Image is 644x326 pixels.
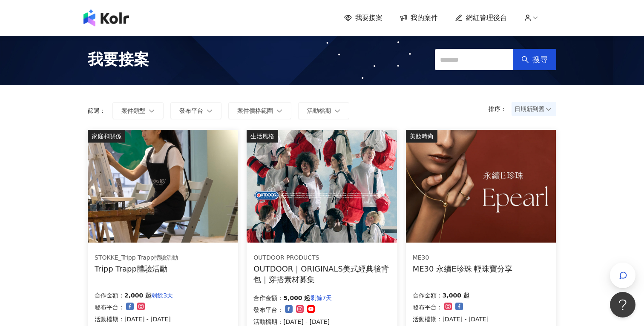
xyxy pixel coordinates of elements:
[307,107,331,114] span: 活動檔期
[247,130,397,243] img: 【OUTDOOR】ORIGINALS美式經典後背包M
[344,13,382,23] a: 我要接案
[253,305,283,315] p: 發布平台：
[95,314,173,324] p: 活動檔期：[DATE] - [DATE]
[124,290,151,300] p: 2,000 起
[179,107,203,114] span: 發布平台
[413,314,489,324] p: 活動檔期：[DATE] - [DATE]
[88,49,149,70] span: 我要接案
[515,103,553,115] span: 日期新到舊
[413,254,513,262] div: ME30
[112,102,164,119] button: 案件類型
[228,102,291,119] button: 案件價格範圍
[151,290,173,300] p: 剩餘3天
[170,102,221,119] button: 發布平台
[121,107,145,114] span: 案件類型
[455,13,507,23] a: 網紅管理後台
[95,290,124,300] p: 合作金額：
[413,290,443,300] p: 合作金額：
[413,302,443,312] p: 發布平台：
[310,293,332,303] p: 剩餘7天
[355,13,382,23] span: 我要接案
[283,293,310,303] p: 5,000 起
[247,130,278,143] div: 生活風格
[253,263,390,285] div: OUTDOOR｜ORIGINALS美式經典後背包｜穿搭素材募集
[466,13,507,23] span: 網紅管理後台
[400,13,438,23] a: 我的案件
[521,56,529,63] span: search
[237,107,273,114] span: 案件價格範圍
[95,263,178,274] div: Tripp Trapp體驗活動
[406,130,437,143] div: 美妝時尚
[88,130,125,143] div: 家庭和關係
[610,292,635,317] iframe: Help Scout Beacon - Open
[253,293,283,303] p: 合作金額：
[411,13,438,23] span: 我的案件
[532,55,548,64] span: 搜尋
[95,254,178,262] div: STOKKE_Tripp Trapp體驗活動
[83,9,129,26] img: logo
[95,302,124,312] p: 發布平台：
[443,290,469,300] p: 3,000 起
[413,263,513,274] div: ME30 永續E珍珠 輕珠寶分享
[253,254,390,262] div: OUTDOOR PRODUCTS
[489,106,512,112] p: 排序：
[513,49,556,70] button: 搜尋
[88,107,106,114] p: 篩選：
[406,130,556,243] img: ME30 永續E珍珠 系列輕珠寶
[298,102,349,119] button: 活動檔期
[88,130,238,243] img: 坐上tripp trapp、體驗專注繪畫創作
